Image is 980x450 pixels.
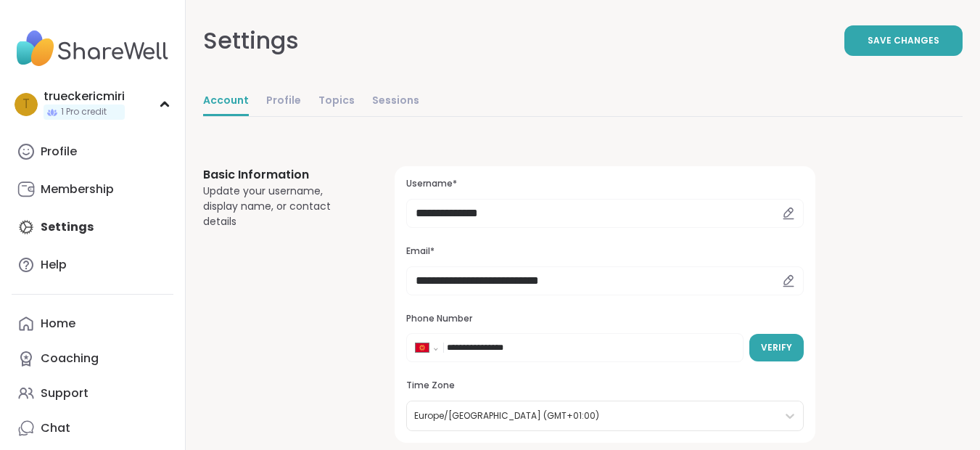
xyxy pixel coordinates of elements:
div: Chat [41,420,70,436]
div: trueckericmiri [44,89,125,105]
div: Membership [41,181,114,197]
a: Sessions [372,87,419,116]
a: Profile [266,87,301,116]
div: Support [41,385,88,401]
a: Coaching [12,341,173,376]
h3: Username* [406,178,804,190]
span: Verify [761,341,792,354]
a: Support [12,376,173,411]
div: Coaching [41,351,99,367]
a: Topics [318,87,355,116]
button: Save Changes [844,25,963,56]
a: Help [12,247,173,282]
div: Settings [203,23,299,58]
div: Update your username, display name, or contact details [203,184,360,229]
a: Membership [12,172,173,207]
a: Account [203,87,249,116]
span: Save Changes [868,34,939,47]
a: Home [12,306,173,341]
a: Chat [12,411,173,446]
img: ShareWell Nav Logo [12,23,173,74]
button: Verify [749,334,804,361]
div: Help [41,257,67,273]
span: 1 Pro credit [61,106,107,118]
div: Home [41,316,75,332]
h3: Email* [406,245,804,258]
h3: Phone Number [406,313,804,325]
span: t [22,95,30,114]
div: Profile [41,144,77,160]
h3: Time Zone [406,380,804,392]
h3: Basic Information [203,166,360,184]
a: Profile [12,134,173,169]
